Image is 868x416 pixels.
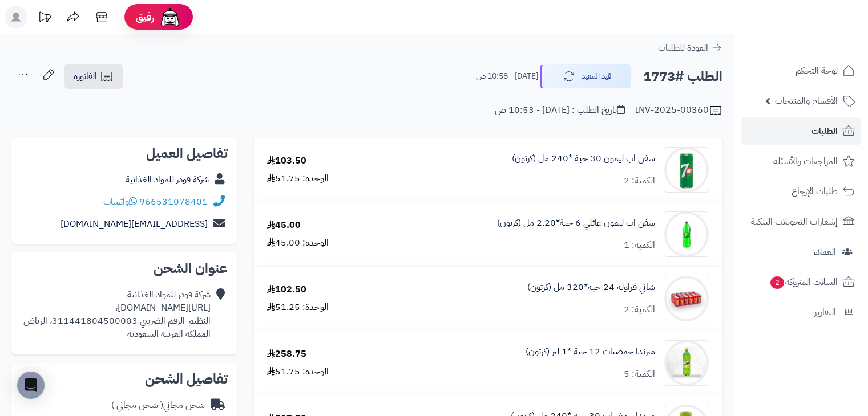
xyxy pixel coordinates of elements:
[21,146,228,160] h2: تفاصيل العميل
[267,365,329,378] div: الوحدة: 51.75
[21,262,228,275] h2: عنوان الشحن
[741,148,861,175] a: المراجعات والأسئلة
[267,219,301,232] div: 45.00
[741,268,861,296] a: السلات المتروكة2
[664,340,709,386] img: 1747566256-XP8G23evkchGmxKUr8YaGb2gsq2hZno4-90x90.jpg
[741,117,861,145] a: الطلبات
[527,281,655,294] a: شاني فراولة 24 حبة*320 مل (كرتون)
[792,183,838,199] span: طلبات الإرجاع
[30,6,59,31] a: تحديثات المنصة
[136,10,154,24] span: رفيق
[741,299,861,326] a: التقارير
[74,70,97,83] span: الفاتورة
[624,239,655,252] div: الكمية: 1
[769,274,838,290] span: السلات المتروكة
[497,217,655,230] a: سفن اب ليمون عائلي 6 حبة*2.20 مل (كرتون)
[103,195,137,209] a: واتساب
[23,288,211,340] div: شركة فودز للمواد الغذائية [URL][DOMAIN_NAME]، النظيم-الرقم الضريبي 311441804500003، الرياض المملك...
[21,372,228,386] h2: تفاصيل الشحن
[126,173,209,186] a: شركة فودز للمواد الغذائية
[624,368,655,381] div: الكمية: 5
[476,71,538,82] small: [DATE] - 10:58 ص
[741,178,861,205] a: طلبات الإرجاع
[658,41,708,55] span: العودة للطلبات
[790,32,857,56] img: logo-2.png
[741,238,861,266] a: العملاء
[773,153,838,169] span: المراجعات والأسئلة
[267,283,306,296] div: 102.50
[624,174,655,187] div: الكمية: 2
[814,244,836,260] span: العملاء
[495,104,625,117] div: تاريخ الطلب : [DATE] - 10:53 ص
[624,303,655,316] div: الكمية: 2
[664,211,709,257] img: 1747541306-e6e5e2d5-9b67-463e-b81b-59a02ee4-90x90.jpg
[111,398,163,412] span: ( شحن مجاني )
[17,372,45,399] div: Open Intercom Messenger
[775,93,838,109] span: الأقسام والمنتجات
[814,304,836,320] span: التقارير
[267,154,306,168] div: 103.50
[60,217,208,231] a: [EMAIL_ADDRESS][DOMAIN_NAME]
[812,123,838,139] span: الطلبات
[64,64,123,89] a: الفاتورة
[267,301,329,314] div: الوحدة: 51.25
[770,276,784,289] span: 2
[159,6,181,28] img: ai-face.png
[540,64,631,88] button: قيد التنفيذ
[658,41,722,55] a: العودة للطلبات
[741,57,861,84] a: لوحة التحكم
[267,348,306,361] div: 258.75
[796,63,838,79] span: لوحة التحكم
[526,345,655,358] a: ميرندا حمضيات 12 حبة *1 لتر (كرتون)
[664,276,709,321] img: 1747542077-4f066927-1750-4e9d-9c34-ff2f7387-90x90.jpg
[267,236,329,250] div: الوحدة: 45.00
[751,214,838,230] span: إشعارات التحويلات البنكية
[741,208,861,235] a: إشعارات التحويلات البنكية
[664,147,709,193] img: 1747541124-caa6673e-b677-477c-bbb4-b440b79b-90x90.jpg
[267,172,329,185] div: الوحدة: 51.75
[139,195,208,209] a: 966531078401
[512,152,655,165] a: سفن اب ليمون 30 حبة *240 مل (كرتون)
[643,65,722,88] h2: الطلب #1773
[635,104,722,117] div: INV-2025-00360
[111,399,205,412] div: شحن مجاني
